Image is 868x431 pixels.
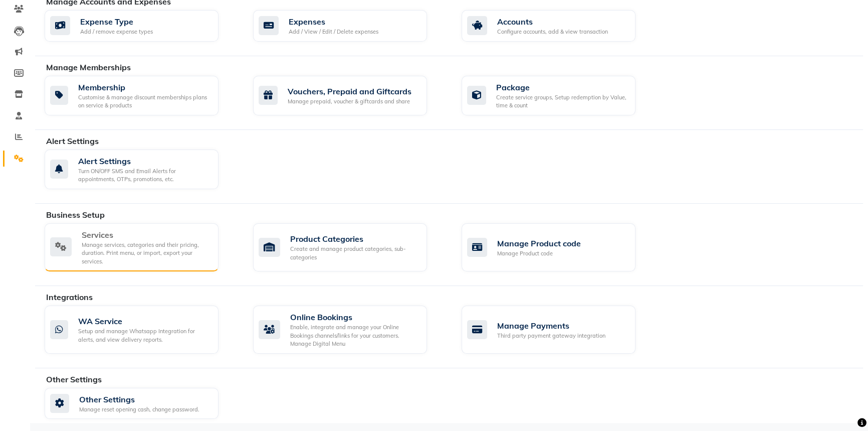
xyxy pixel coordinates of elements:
div: Third party payment gateway integration [497,332,605,340]
a: Manage Product codeManage Product code [462,223,655,272]
div: Enable, integrate and manage your Online Bookings channels/links for your customers. Manage Digit... [290,323,419,348]
div: Manage Payments [497,320,605,332]
a: PackageCreate service groups, Setup redemption by Value, time & count [462,76,655,115]
div: Alert Settings [78,155,210,167]
div: Setup and manage Whatsapp Integration for alerts, and view delivery reports. [78,327,210,344]
div: Accounts [497,16,608,28]
a: Manage PaymentsThird party payment gateway integration [462,306,655,354]
div: WA Service [78,315,210,327]
div: Manage prepaid, voucher & giftcards and share [288,97,411,106]
a: Product CategoriesCreate and manage product categories, sub-categories [253,223,447,272]
div: Add / remove expense types [80,28,153,36]
div: Manage Product code [497,237,581,249]
a: ExpensesAdd / View / Edit / Delete expenses [253,10,447,42]
div: Other Settings [79,393,199,405]
div: Create and manage product categories, sub-categories [290,245,419,261]
div: Customise & manage discount memberships plans on service & products [78,93,210,110]
div: Product Categories [290,233,419,245]
a: WA ServiceSetup and manage Whatsapp Integration for alerts, and view delivery reports. [45,306,238,354]
a: Vouchers, Prepaid and GiftcardsManage prepaid, voucher & giftcards and share [253,76,447,115]
a: Alert SettingsTurn ON/OFF SMS and Email Alerts for appointments, OTPs, promotions, etc. [45,150,238,189]
div: Create service groups, Setup redemption by Value, time & count [496,93,627,110]
div: Manage reset opening cash, change password. [79,405,199,414]
div: Configure accounts, add & view transaction [497,28,608,36]
div: Services [82,229,210,241]
a: ServicesManage services, categories and their pricing, duration. Print menu, or import, export yo... [45,223,238,272]
a: Expense TypeAdd / remove expense types [45,10,238,42]
div: Add / View / Edit / Delete expenses [289,28,378,36]
a: AccountsConfigure accounts, add & view transaction [462,10,655,42]
div: Turn ON/OFF SMS and Email Alerts for appointments, OTPs, promotions, etc. [78,167,210,184]
div: Online Bookings [290,311,419,323]
div: Package [496,81,627,93]
div: Expense Type [80,16,153,28]
div: Expenses [289,16,378,28]
a: Other SettingsManage reset opening cash, change password. [45,388,238,419]
div: Manage services, categories and their pricing, duration. Print menu, or import, export your servi... [82,241,210,266]
a: Online BookingsEnable, integrate and manage your Online Bookings channels/links for your customer... [253,306,447,354]
div: Manage Product code [497,249,581,258]
div: Membership [78,81,210,93]
div: Vouchers, Prepaid and Giftcards [288,85,411,97]
a: MembershipCustomise & manage discount memberships plans on service & products [45,76,238,115]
